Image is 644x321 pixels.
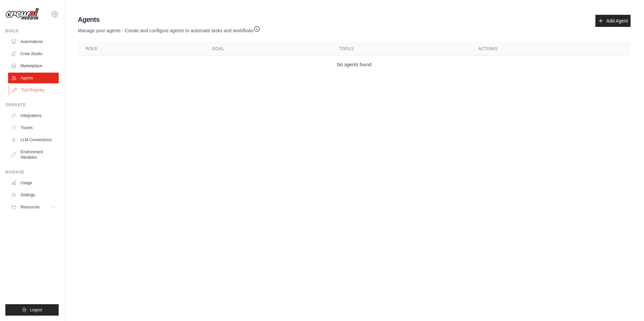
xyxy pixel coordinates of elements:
[78,15,260,24] h2: Agents
[5,102,59,108] div: Operate
[78,42,204,56] th: Role
[8,134,59,145] a: LLM Connections
[5,304,59,316] button: Logout
[20,204,40,210] span: Resources
[8,48,59,59] a: Crew Studio
[78,24,260,34] p: Manage your agents - Create and configure agents to automate tasks and workflows
[8,36,59,47] a: Automations
[331,42,470,56] th: Tools
[9,85,59,95] a: Tool Registry
[8,61,59,71] a: Marketplace
[8,190,59,200] a: Settings
[8,202,59,212] button: Resources
[5,28,59,34] div: Build
[595,15,631,27] a: Add Agent
[8,147,59,163] a: Environment Variables
[470,42,631,56] th: Actions
[30,307,42,313] span: Logout
[8,177,59,188] a: Usage
[8,73,59,83] a: Agents
[5,8,39,21] img: Logo
[78,56,631,74] td: No agents found
[5,169,59,175] div: Manage
[8,122,59,133] a: Traces
[204,42,331,56] th: Goal
[8,110,59,121] a: Integrations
